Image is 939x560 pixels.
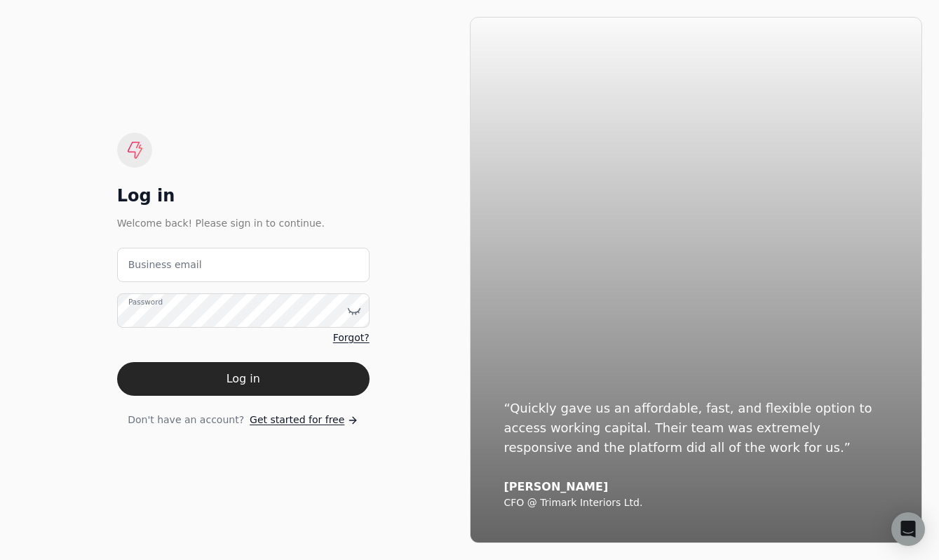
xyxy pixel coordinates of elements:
div: Log in [117,185,370,207]
label: Business email [128,258,202,272]
span: Get started for free [250,413,344,427]
a: Forgot? [333,331,370,345]
div: Welcome back! Please sign in to continue. [117,215,370,231]
a: Get started for free [250,413,358,427]
div: “Quickly gave us an affordable, fast, and flexible option to access working capital. Their team w... [504,399,889,458]
div: [PERSON_NAME] [504,480,889,494]
label: Password [128,297,163,308]
div: Open Intercom Messenger [891,512,925,546]
div: CFO @ Trimark Interiors Ltd. [504,497,889,509]
span: Don't have an account? [128,413,244,427]
button: Log in [117,362,370,396]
